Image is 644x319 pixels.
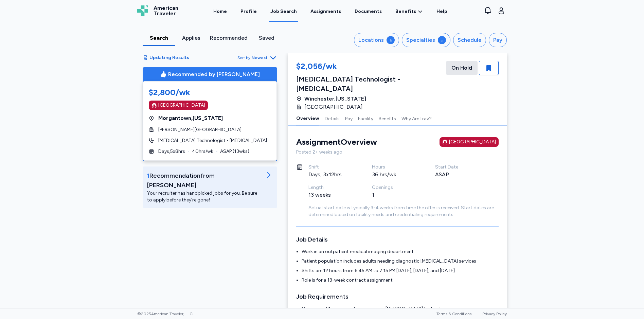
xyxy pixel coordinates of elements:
span: [PERSON_NAME][GEOGRAPHIC_DATA] [158,126,241,133]
button: Pay [489,33,507,47]
div: Start Date [435,164,482,171]
span: ASAP ( 13 wks) [220,148,249,155]
a: Privacy Policy [482,312,507,316]
button: Schedule [453,33,486,47]
span: American Traveler [154,5,178,16]
span: Updating Results [149,54,189,61]
div: $2,800/wk [149,87,271,98]
h3: Job Details [296,235,499,244]
button: Pay [345,111,353,125]
span: 40 hrs/wk [192,148,213,155]
li: Patient population includes adults needing diagnostic [MEDICAL_DATA] services [302,258,499,265]
div: 6 [387,36,395,44]
div: Recommendation from [PERSON_NAME] [147,171,262,190]
button: Overview [296,111,319,125]
div: Actual start date is typically 3-4 weeks from time the offer is received. Start dates are determi... [308,205,499,218]
li: Role is for a 13-week contract assignment [302,277,499,284]
a: Job Search [269,1,298,22]
div: 1 [372,191,419,199]
div: Openings [372,184,419,191]
div: Schedule [458,36,482,44]
span: Recommended by [PERSON_NAME] [168,70,260,78]
span: [MEDICAL_DATA] Technologist - [MEDICAL_DATA] [158,137,267,144]
li: Work in an outpatient medical imaging department [302,248,499,255]
div: Search [145,34,172,42]
div: Posted 2+ weeks ago [296,149,499,156]
div: Days, 3x12hrs [308,171,356,179]
li: Minimum of 1 year recent experience in [MEDICAL_DATA] technology [302,305,499,312]
div: Length [308,184,356,191]
div: [GEOGRAPHIC_DATA] [449,139,496,145]
span: [GEOGRAPHIC_DATA] [304,103,363,111]
span: Days , 5 x 8 hrs [158,148,185,155]
button: Locations6 [354,33,399,47]
div: Assignment Overview [296,137,377,147]
div: Your recruiter has handpicked jobs for you. Be sure to apply before they're gone! [147,190,262,203]
span: Morgantown , [US_STATE] [158,114,223,122]
div: Applies [178,34,204,42]
div: [MEDICAL_DATA] Technologist - [MEDICAL_DATA] [296,74,445,93]
button: Specialties [402,33,450,47]
h3: Job Requirements [296,292,499,301]
span: Winchester , [US_STATE] [304,95,366,103]
li: Shifts are 12 hours from 6:45 AM to 7:15 PM [DATE], [DATE], and [DATE] [302,267,499,274]
div: Saved [253,34,280,42]
div: Shift [308,164,356,171]
div: $2,056/wk [296,61,445,73]
div: On Hold [446,61,478,75]
div: 36 hrs/wk [372,171,419,179]
span: 1 [147,172,149,179]
a: Benefits [395,8,423,15]
div: 13 weeks [308,191,356,199]
span: © 2025 American Traveler, LLC [137,311,193,317]
div: [GEOGRAPHIC_DATA] [158,102,205,109]
img: Logo [137,5,148,16]
div: Locations [358,36,384,44]
button: Why AmTrav? [401,111,432,125]
div: ASAP [435,171,482,179]
div: Hours [372,164,419,171]
div: Job Search [270,8,297,15]
span: Sort by [237,55,250,60]
div: Specialties [406,36,435,44]
div: Recommended [210,34,248,42]
button: Details [325,111,340,125]
button: Benefits [379,111,396,125]
button: Sort byNewest [237,54,277,62]
span: Newest [252,55,268,60]
span: Benefits [395,8,416,15]
a: Terms & Conditions [436,312,471,316]
button: Facility [358,111,373,125]
div: Pay [493,36,502,44]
